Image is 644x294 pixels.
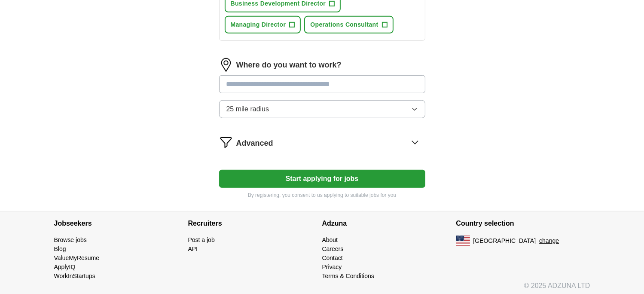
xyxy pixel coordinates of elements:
button: change [539,236,559,245]
span: Managing Director [231,20,286,29]
span: Operations Consultant [310,20,378,29]
a: Post a job [188,236,215,243]
button: Managing Director [225,16,301,34]
a: Browse jobs [54,236,87,243]
img: US flag [456,236,470,246]
a: Privacy [322,263,342,270]
a: WorkInStartups [54,273,95,279]
button: Start applying for jobs [219,170,425,188]
a: Blog [54,245,66,252]
a: Terms & Conditions [322,273,374,279]
span: 25 mile radius [226,104,269,114]
a: ApplyIQ [54,263,76,270]
button: Operations Consultant [304,16,393,34]
h4: Country selection [456,211,590,236]
a: API [188,245,198,252]
a: Contact [322,254,343,261]
a: Careers [322,245,344,252]
img: filter [219,135,233,149]
label: Where do you want to work? [236,59,342,71]
span: [GEOGRAPHIC_DATA] [473,236,536,245]
span: Advanced [236,138,273,149]
p: By registering, you consent to us applying to suitable jobs for you [219,191,425,199]
button: 25 mile radius [219,100,425,118]
a: About [322,236,338,243]
img: location.png [219,58,233,72]
a: ValueMyResume [54,254,100,261]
